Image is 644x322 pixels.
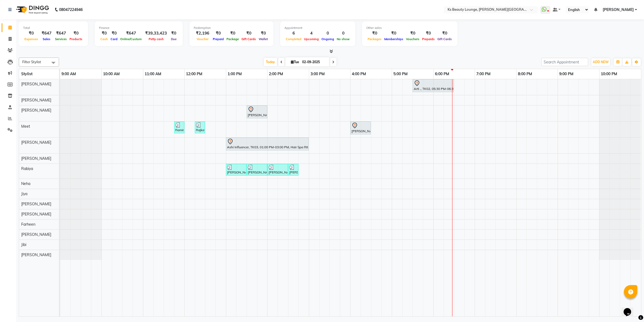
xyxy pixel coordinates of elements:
[301,58,327,66] input: 2025-09-02
[225,30,240,36] div: ₹0
[194,30,211,36] div: ₹2,196
[21,242,26,247] span: Jibi
[21,202,51,206] span: [PERSON_NAME]
[436,37,453,41] span: Gift Cards
[268,165,287,175] div: [PERSON_NAME], TK01, 02:00 PM-02:30 PM, Peel Off Waxing - Underarms
[289,165,298,175] div: [PERSON_NAME], TK01, 02:30 PM-02:45 PM, Peel Off Waxing - Upperlips
[240,30,257,36] div: ₹0
[109,30,119,36] div: ₹0
[211,30,225,36] div: ₹0
[169,30,178,36] div: ₹0
[194,26,269,30] div: Redemption
[21,232,51,237] span: [PERSON_NAME]
[517,70,533,78] a: 8:00 PM
[119,30,143,36] div: ₹647
[143,70,163,78] a: 11:00 AM
[21,252,51,257] span: [PERSON_NAME]
[60,70,77,78] a: 9:00 AM
[225,37,240,41] span: Package
[21,191,27,196] span: Jiya
[21,212,51,217] span: [PERSON_NAME]
[99,26,178,30] div: Finance
[366,26,453,30] div: Other sales
[21,140,51,145] span: [PERSON_NAME]
[109,37,119,41] span: Card
[383,30,405,36] div: ₹0
[226,70,243,78] a: 1:00 PM
[413,80,453,91] div: Arti ., TK02, 05:30 PM-06:30 PM, Natural Hair Color - Natural Root Touch-up (up to 2 inches)
[21,166,33,171] span: Rabiya
[591,58,610,66] button: ADD NEW
[226,165,246,175] div: [PERSON_NAME][GEOGRAPHIC_DATA], 01:00 PM-01:30 PM, Rica - Full Arms
[268,70,284,78] a: 2:00 PM
[247,106,267,118] div: [PERSON_NAME], TK06, 01:30 PM-02:00 PM, Haircut - Sr.Stylist
[257,30,269,36] div: ₹0
[21,181,30,186] span: Neha
[21,98,51,103] span: [PERSON_NAME]
[170,37,178,41] span: Due
[284,37,303,41] span: Completed
[350,70,367,78] a: 4:00 PM
[405,30,421,36] div: ₹0
[23,26,84,30] div: Total
[366,37,383,41] span: Packages
[335,30,351,36] div: 0
[21,71,32,76] span: Stylist
[211,37,225,41] span: Prepaid
[309,70,326,78] a: 3:00 PM
[22,60,41,64] span: Filter Stylist
[303,37,320,41] span: Upcoming
[143,30,169,36] div: ₹39,33,423
[175,122,184,132] div: Ramim, TK04, 11:45 AM-12:00 PM, Grooming - [PERSON_NAME] Trim
[147,37,165,41] span: Petty cash
[102,70,121,78] a: 10:00 AM
[351,122,370,134] div: [PERSON_NAME], TK07, 04:00 PM-04:30 PM, Natural Hair Color - Natural Root Touch-up (up to 2 inches)
[436,30,453,36] div: ₹0
[99,30,109,36] div: ₹0
[264,58,277,66] span: Today
[39,30,54,36] div: ₹647
[558,70,575,78] a: 9:00 PM
[405,37,421,41] span: Vouchers
[99,37,109,41] span: Cash
[320,30,335,36] div: 0
[335,37,351,41] span: No show
[195,122,204,132] div: Rajkatn, TK05, 12:15 PM-12:30 PM, Grooming - Classic Shave
[247,165,267,175] div: [PERSON_NAME], TK01, 01:30 PM-02:00 PM, [GEOGRAPHIC_DATA] - Full Legs
[541,58,588,66] input: Search Appointment
[257,37,269,41] span: Wallet
[68,37,84,41] span: Products
[421,30,436,36] div: ₹0
[185,70,204,78] a: 12:00 PM
[23,37,39,41] span: Expenses
[21,82,51,86] span: [PERSON_NAME]
[599,70,619,78] a: 10:00 PM
[303,30,320,36] div: 4
[366,30,383,36] div: ₹0
[21,124,30,129] span: Meet
[284,30,303,36] div: 6
[14,2,50,17] img: logo
[54,37,68,41] span: Services
[21,108,51,113] span: [PERSON_NAME]
[226,138,308,150] div: Ashi Influencer, TK03, 01:00 PM-03:00 PM, Hair Spa Ritual And Scalp Treatments - Moroccon Spa (Up...
[475,70,492,78] a: 7:00 PM
[320,37,335,41] span: Ongoing
[383,37,405,41] span: Memberships
[593,60,609,64] span: ADD NEW
[21,156,51,161] span: [PERSON_NAME]
[41,37,52,41] span: Sales
[195,37,210,41] span: Voucher
[434,70,451,78] a: 6:00 PM
[23,30,39,36] div: ₹0
[290,60,301,64] span: Tue
[59,2,83,17] b: 08047224946
[21,222,35,227] span: Farheen
[621,301,639,317] iframe: chat widget
[68,30,84,36] div: ₹0
[119,37,143,41] span: Online/Custom
[284,26,351,30] div: Appointment
[240,37,257,41] span: Gift Cards
[421,37,436,41] span: Prepaids
[603,7,634,13] span: [PERSON_NAME]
